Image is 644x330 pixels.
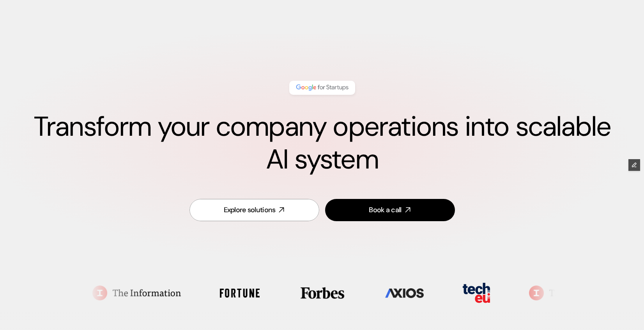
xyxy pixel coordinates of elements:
a: Book a call [325,199,455,221]
div: Explore solutions [224,205,276,215]
a: Explore solutions [189,199,319,221]
div: Book a call [369,205,401,215]
h1: Transform your company operations into scalable AI system [31,110,613,176]
button: Edit Framer Content [628,159,640,171]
